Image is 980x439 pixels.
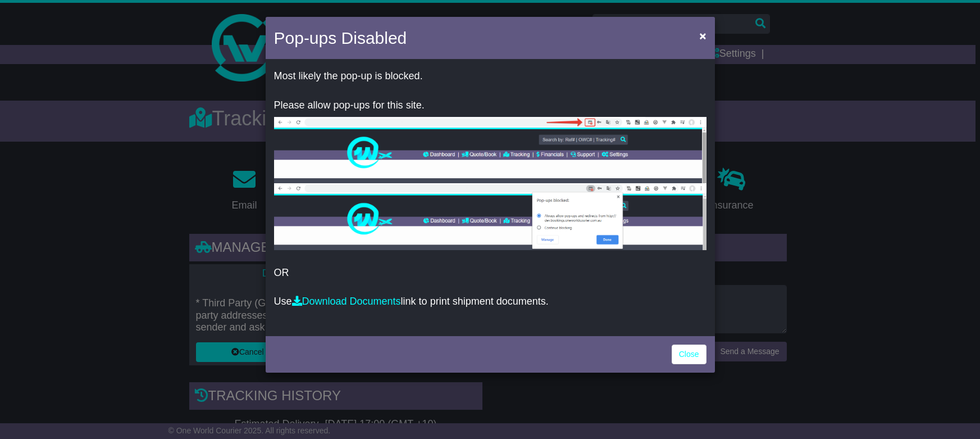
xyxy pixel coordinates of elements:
[694,24,712,47] button: Close
[274,296,706,308] p: Use link to print shipment documents.
[274,183,706,250] img: allow-popup-2.png
[672,345,706,364] a: Close
[699,29,706,42] span: ×
[266,62,715,333] div: OR
[274,117,706,183] img: allow-popup-1.png
[274,25,407,51] h4: Pop-ups Disabled
[274,99,706,112] p: Please allow pop-ups for this site.
[274,70,706,83] p: Most likely the pop-up is blocked.
[292,296,401,307] a: Download Documents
